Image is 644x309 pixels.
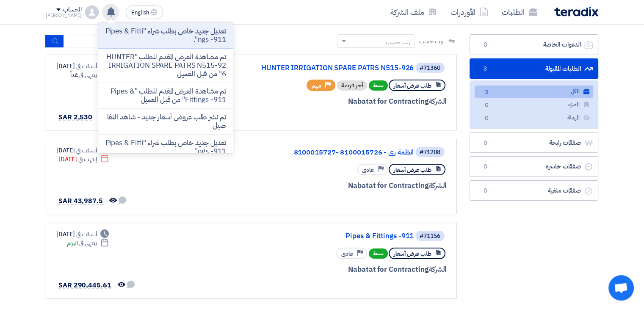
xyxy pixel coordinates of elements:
[428,96,447,107] span: الشركة
[394,250,431,258] span: طلب عرض أسعار
[608,275,634,301] div: دردشة مفتوحة
[480,65,490,73] span: 3
[46,13,82,18] div: [PERSON_NAME]
[79,239,97,248] span: ينتهي في
[394,82,431,90] span: طلب عرض أسعار
[470,180,598,201] a: صفقات ملغية0
[470,156,598,177] a: صفقات خاسرة0
[79,71,97,80] span: ينتهي في
[341,250,353,258] span: عادي
[470,34,598,55] a: الدعوات الخاصة0
[394,166,431,174] span: طلب عرض أسعار
[369,248,388,259] span: نشط
[56,146,109,155] div: [DATE]
[70,71,109,80] div: غداً
[420,149,440,155] div: #71208
[244,149,414,156] a: انظمة رى - 8100015726 -8100015727
[64,35,182,48] input: ابحث بعنوان أو رقم الطلب
[58,155,109,164] div: [DATE]
[480,187,490,195] span: 0
[369,80,388,91] span: نشط
[131,10,149,16] span: English
[63,6,81,14] div: الحساب
[495,2,544,22] a: الطلبات
[470,132,598,153] a: صفقات رابحة0
[480,139,490,147] span: 0
[384,2,444,22] a: ملف الشركة
[480,163,490,171] span: 0
[475,99,593,111] a: المميزة
[481,88,492,97] span: 3
[105,113,226,130] p: تم نشر طلب عروض أسعار جديد - شاهد التفاصيل
[419,37,443,46] span: رتب حسب
[386,38,410,47] div: رتب حسب
[428,264,447,275] span: الشركة
[475,86,593,98] a: الكل
[105,87,226,104] p: تم مشاهدة العرض المقدم للطلب "Pipes & Fittings -911" من قبل العميل
[58,196,103,206] span: SAR 43,987.5
[56,62,109,71] div: [DATE]
[126,6,163,19] button: English
[420,233,440,239] div: #71156
[475,112,593,124] a: المهملة
[470,58,598,79] a: الطلبات المقبولة3
[481,101,492,110] span: 0
[312,82,321,90] span: مهم
[85,6,99,19] img: profile_test.png
[78,155,97,164] span: إنتهت في
[554,7,598,17] img: Teradix logo
[58,280,111,290] span: SAR 290,445.61
[243,180,446,191] div: Nabatat for Contracting
[481,114,492,123] span: 0
[105,27,226,44] p: تعديل جديد خاص بطلب شراء "Pipes & Fittings -911".
[244,64,414,72] a: HUNTER IRRIGATION SPARE PATRS N515-926
[76,62,97,71] span: أنشئت في
[480,41,490,49] span: 0
[76,230,97,239] span: أنشئت في
[243,96,446,107] div: Nabatat for Contracting
[76,146,97,155] span: أنشئت في
[420,65,440,71] div: #71360
[362,166,374,174] span: عادي
[444,2,495,22] a: الأوردرات
[244,232,414,240] a: Pipes & Fittings -911
[105,139,226,156] p: تعديل جديد خاص بطلب شراء "Pipes & Fittings -911".
[56,230,109,239] div: [DATE]
[105,53,226,78] p: تم مشاهدة العرض المقدم للطلب "HUNTER IRRIGATION SPARE PATRS N515-926" من قبل العميل
[337,80,367,91] div: أخر فرصة
[67,239,109,248] div: اليوم
[243,264,446,275] div: Nabatat for Contracting
[58,112,92,122] span: SAR 2,530
[428,180,447,191] span: الشركة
